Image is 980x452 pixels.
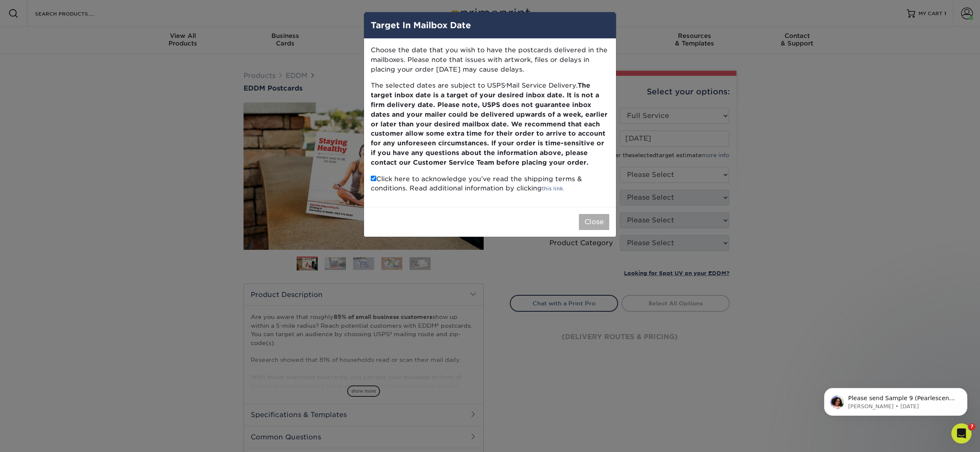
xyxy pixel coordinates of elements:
[371,81,608,166] b: The target inbox date is a target of your desired inbox date. It is not a firm delivery date. Ple...
[371,81,609,167] p: The selected dates are subject to USPS Mail Service Delivery.
[969,423,975,430] span: 7
[951,423,972,444] iframe: Intercom live chat
[505,84,506,87] small: ®
[371,45,609,74] p: Choose the date that you wish to have the postcards delivered in the mailboxes. Please note that ...
[579,214,609,230] button: Close
[811,370,980,429] iframe: Intercom notifications message
[371,19,609,32] h4: Target In Mailbox Date
[371,174,609,194] p: Click here to acknowledge you’ve read the shipping terms & conditions. Read additional informatio...
[542,185,564,192] a: this link.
